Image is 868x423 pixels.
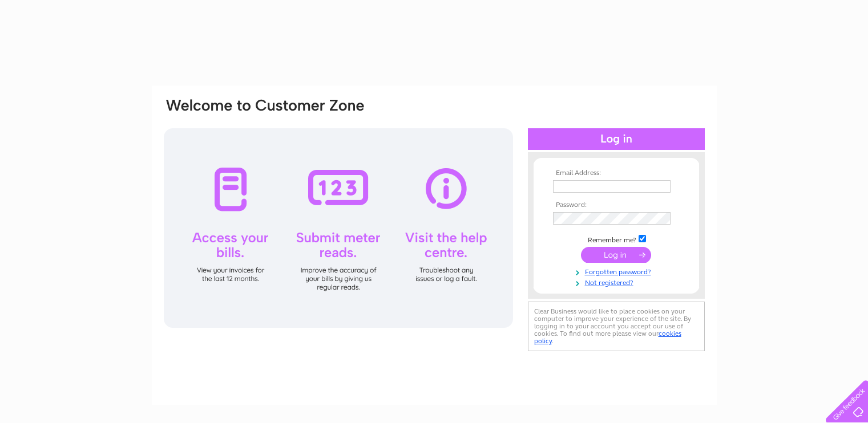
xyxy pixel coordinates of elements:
[550,233,683,245] td: Remember me?
[553,276,683,287] a: Not registered?
[553,266,683,276] a: Forgotten password?
[528,302,705,351] div: Clear Business would like to place cookies on your computer to improve your experience of the sit...
[534,330,681,345] a: cookies policy
[581,247,651,263] input: Submit
[550,169,683,177] th: Email Address:
[550,201,683,209] th: Password:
